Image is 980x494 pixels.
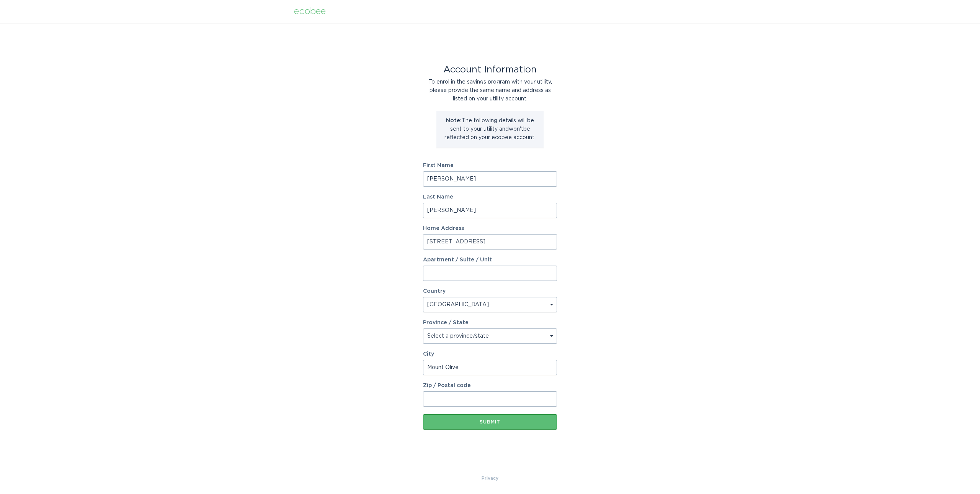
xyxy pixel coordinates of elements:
[423,226,557,231] label: Home Address
[423,289,446,294] label: Country
[423,257,557,263] label: Apartment / Suite / Unit
[423,414,557,430] button: Submit
[423,383,557,388] label: Zip / Postal code
[423,66,557,74] div: Account Information
[482,474,498,483] a: Privacy Policy & Terms of Use
[446,118,462,123] strong: Note:
[423,194,557,200] label: Last Name
[294,7,326,16] div: ecobee
[423,351,557,357] label: City
[423,163,557,168] label: First Name
[442,117,538,142] p: The following details will be sent to your utility and won't be reflected on your ecobee account.
[423,78,557,103] div: To enrol in the savings program with your utility, please provide the same name and address as li...
[423,320,469,325] label: Province / State
[427,420,553,424] div: Submit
